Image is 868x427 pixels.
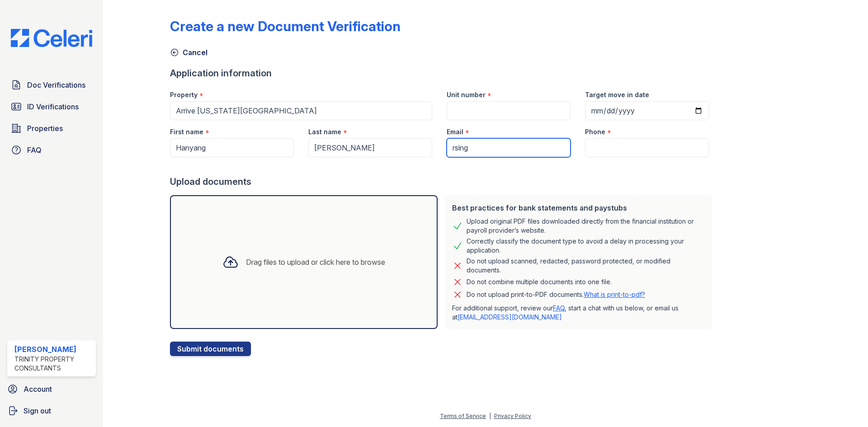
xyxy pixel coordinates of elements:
label: Unit number [447,90,486,99]
label: First name [170,127,203,136]
a: ID Verifications [7,98,96,116]
span: FAQ [27,145,42,155]
label: Property [170,90,198,99]
label: Phone [585,127,605,136]
p: Do not upload print-to-PDF documents. [467,290,645,299]
p: For additional support, review our , start a chat with us below, or email us at [452,304,705,322]
span: ID Verifications [27,101,79,112]
a: Sign out [4,402,99,420]
span: Sign out [24,405,51,416]
span: Doc Verifications [27,80,85,90]
div: Drag files to upload or click here to browse [246,257,385,267]
a: What is print-to-pdf? [584,291,645,298]
a: Doc Verifications [7,76,96,94]
div: Trinity Property Consultants [14,355,92,373]
div: Upload original PDF files downloaded directly from the financial institution or payroll provider’... [467,217,705,235]
a: FAQ [7,141,96,159]
a: Properties [7,119,96,137]
div: Do not combine multiple documents into one file. [467,277,612,287]
span: Account [24,384,52,394]
a: [EMAIL_ADDRESS][DOMAIN_NAME] [458,313,562,321]
a: FAQ [553,304,565,312]
div: Application information [170,67,716,80]
div: Upload documents [170,175,716,188]
div: Correctly classify the document type to avoid a delay in processing your application. [467,237,705,255]
img: CE_Logo_Blue-a8612792a0a2168367f1c8372b55b34899dd931a85d93a1a3d3e32e68fde9ad4.png [4,29,99,47]
div: [PERSON_NAME] [14,344,92,355]
a: Terms of Service [440,413,486,419]
div: Do not upload scanned, redacted, password protected, or modified documents. [467,257,705,275]
a: Privacy Policy [494,413,531,419]
a: Account [4,380,99,398]
label: Last name [308,127,341,136]
label: Email [447,127,463,136]
div: Create a new Document Verification [170,18,401,34]
div: | [489,413,491,419]
label: Target move in date [585,90,649,99]
span: Properties [27,123,63,134]
div: Best practices for bank statements and paystubs [452,202,705,213]
a: Cancel [170,47,208,58]
button: Submit documents [170,342,251,356]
